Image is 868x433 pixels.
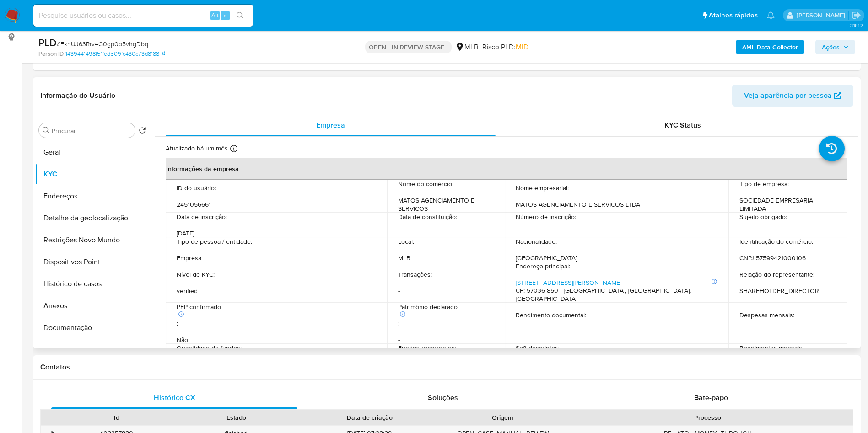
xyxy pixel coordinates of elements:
p: MATOSAGENCIAMENTOE [565,307,640,315]
p: Data de constituição : [347,208,406,217]
p: - [756,307,758,315]
p: verified [218,258,240,266]
button: search-icon [231,9,249,22]
button: Empréstimos [35,339,150,361]
p: - [420,285,421,293]
b: Person ID [38,50,64,58]
p: PEP confirmado : [177,285,230,293]
button: Geral [35,141,150,163]
th: Detalhes de contato [166,344,848,366]
p: Atualizado há um mês [166,144,228,153]
p: Identificação do comércio : [689,230,762,239]
div: Estado [183,413,290,422]
p: - [245,307,247,315]
p: Tipo de empresa : [689,182,738,191]
p: - [385,258,387,266]
p: - [592,285,594,293]
span: Empresa [316,120,345,130]
p: - [747,285,749,293]
span: Soluções [428,392,458,403]
h4: CP: 57036-850 - [GEOGRAPHIC_DATA], [GEOGRAPHIC_DATA], [GEOGRAPHIC_DATA] [518,262,663,278]
span: Bate-papo [694,392,728,403]
button: Procurar [43,127,50,134]
button: Anexos [35,295,150,317]
p: BRL $150000 [280,329,320,337]
p: priscilla.barbante@mercadopago.com.br [797,11,848,20]
p: MLB [367,230,380,239]
div: Origem [449,413,556,422]
p: Sujeito obrigado : [689,208,736,217]
button: Histórico de casos [35,273,150,295]
p: - [582,208,584,217]
p: CNPJ 57599421000106 [766,230,833,239]
p: OPEN - IN REVIEW STAGE I [365,41,452,53]
b: AML Data Collector [742,40,798,54]
button: Retornar ao pedido padrão [139,127,146,137]
span: s [224,11,226,20]
a: Notificações [767,11,775,19]
p: SOCIEDADE EMPRESARIA LIMITADA [689,191,795,199]
span: # ExhUJ63Rrv4G0gp0p5vhgDbq [57,39,148,48]
a: 1439441498f51fed509fc430c73d8188 [65,50,165,58]
p: Tipo de pessoa / entidade : [177,230,252,239]
p: MATOS AGENCIAMENTO E SERVICOS [347,191,458,199]
span: Risco PLD: [482,42,528,52]
div: Processo [569,413,846,422]
p: Não [234,285,246,293]
p: Rendimentos mensais (Companhia) : [177,329,277,337]
p: Data de inscrição : [177,208,227,217]
p: ID do usuário : [177,187,216,195]
button: Ações [815,40,855,54]
p: Nacionalidade : [518,230,559,239]
span: Ações [822,40,840,54]
p: Rendimentos mensais : [689,307,753,315]
p: - [410,208,412,217]
h1: Contatos [40,363,853,372]
button: Dispositivos Point [35,251,150,273]
p: [DATE] [231,208,250,217]
p: 2451056661 [220,187,254,195]
input: Procurar [52,127,131,135]
button: Detalhe da geolocalização [35,207,150,229]
p: Patrimônio declarado : [347,285,416,293]
p: Nome do comércio : [347,182,403,191]
p: Relação do representante : [689,254,764,262]
p: Despesas mensais : [689,285,744,293]
p: MATOS AGENCIAMENTO E SERVICOS LTDA [518,191,646,199]
button: Endereços [35,185,150,207]
p: Soft descriptor : [518,307,561,315]
p: Nível de KYC : [177,258,215,266]
button: AML Data Collector [736,40,804,54]
p: Rendimento documental : [518,285,588,293]
p: Nome empresarial : [518,182,571,191]
button: KYC [35,163,150,185]
span: Histórico CX [154,392,195,403]
button: Veja aparência por pessoa [732,85,853,107]
a: [STREET_ADDRESS][PERSON_NAME] [518,253,626,262]
span: KYC Status [664,120,701,130]
span: MID [516,42,528,52]
p: [GEOGRAPHIC_DATA] [563,230,627,239]
div: Id [63,413,170,422]
p: - [409,307,411,315]
a: Sair [852,11,861,20]
span: 3.161.2 [850,21,863,29]
p: - [740,208,742,217]
b: PLD [38,35,57,50]
h1: Informação do Usuário [40,91,115,100]
th: Informações da empresa [166,158,848,180]
p: Endereço principal : [518,246,572,254]
p: Número de inscrição : [518,208,578,217]
span: Atalhos rápidos [709,11,758,20]
p: Local : [347,230,363,239]
span: Alt [211,11,219,20]
button: Restrições Novo Mundo [35,229,150,251]
span: Veja aparência por pessoa [744,85,832,107]
div: Data de criação [303,413,437,422]
button: Documentação [35,317,150,339]
div: MLB [455,42,479,52]
p: Transações : [347,258,381,266]
p: Quantidade de fundos : [177,307,242,315]
input: Pesquise usuários ou casos... [33,10,253,21]
p: Empresa [256,230,281,239]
